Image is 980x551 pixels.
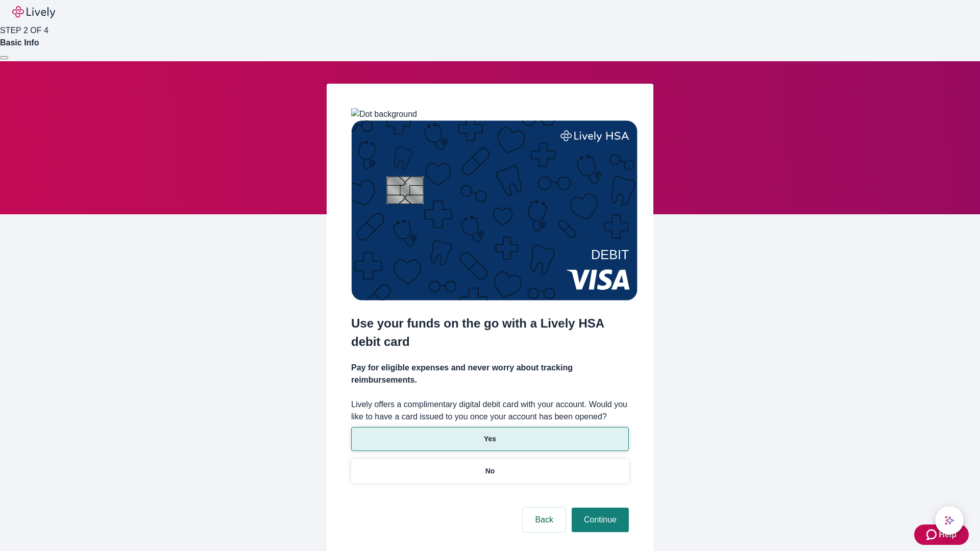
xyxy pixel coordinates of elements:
[935,506,964,535] button: chat
[944,515,954,525] svg: Lively AI Assistant
[572,508,629,532] button: Continue
[523,508,566,532] button: Back
[351,108,417,120] img: Dot background
[351,362,629,386] h4: Pay for eligible expenses and never worry about tracking reimbursements.
[351,459,629,483] button: No
[351,314,629,351] h2: Use your funds on the go with a Lively HSA debit card
[351,427,629,451] button: Yes
[351,120,638,300] img: Debit card
[485,466,495,477] p: No
[484,434,496,444] p: Yes
[939,529,957,541] span: Help
[351,398,629,423] label: Lively offers a complimentary digital debit card with your account. Would you like to have a card...
[914,524,969,545] button: Zendesk support iconHelp
[12,6,55,18] img: Lively
[926,529,939,541] svg: Zendesk support icon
